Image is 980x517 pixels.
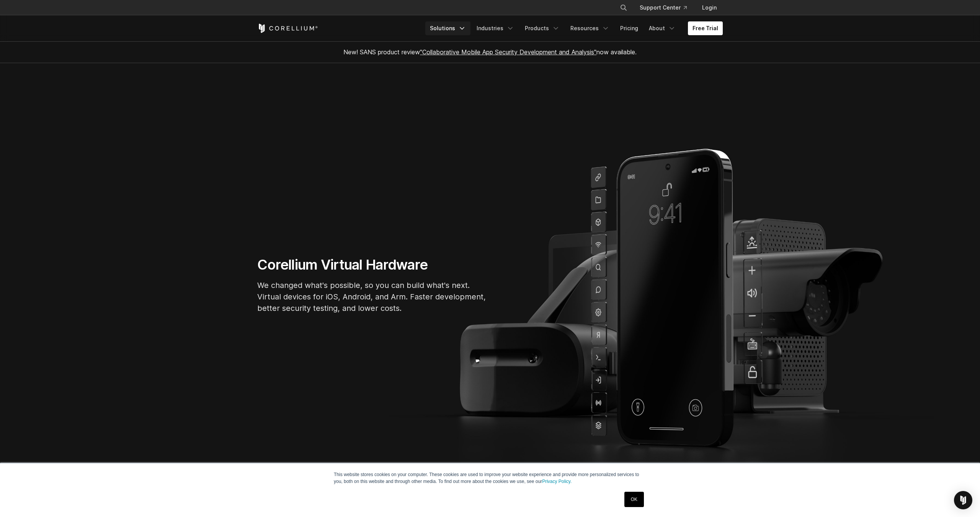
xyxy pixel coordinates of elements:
a: Resources [566,21,614,35]
button: Search [617,1,630,15]
a: Support Center [634,1,693,15]
a: About [644,21,680,35]
a: "Collaborative Mobile App Security Development and Analysis" [420,48,596,56]
a: Products [520,21,564,35]
a: Corellium Home [257,24,318,33]
h1: Corellium Virtual Hardware [257,256,487,273]
a: OK [624,492,644,507]
a: Privacy Policy. [542,479,572,484]
a: Pricing [616,21,643,35]
a: Login [696,1,723,15]
a: Solutions [425,21,470,35]
a: Industries [472,21,519,35]
span: New! SANS product review now available. [343,48,637,56]
div: Navigation Menu [611,1,723,15]
div: Open Intercom Messenger [954,491,972,509]
a: Free Trial [688,21,723,35]
div: Navigation Menu [425,21,723,35]
p: This website stores cookies on your computer. These cookies are used to improve your website expe... [334,471,646,485]
p: We changed what's possible, so you can build what's next. Virtual devices for iOS, Android, and A... [257,280,487,314]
